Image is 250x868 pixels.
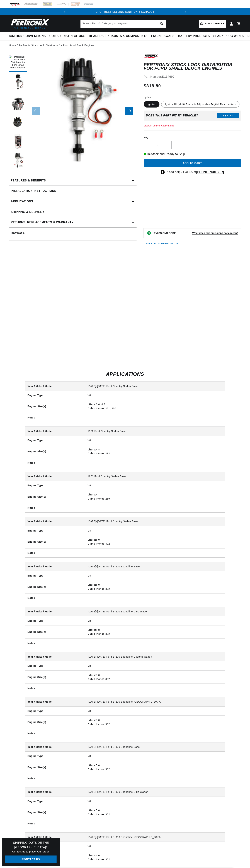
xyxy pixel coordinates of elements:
label: QTY [144,137,241,140]
td: 5.0 302 [85,851,225,864]
h2: Shipping & Delivery [11,210,44,214]
h1: PerTronix Stock Look Distributor for Ford Small Block Engines [144,63,241,70]
strong: What does this emissions code mean? [192,232,238,235]
td: V8 [85,752,225,761]
th: Engine Size(s) [25,806,85,819]
label: Ignitor III (Multi Spark & Adjustable Digital Rev Limiter) [161,101,239,108]
th: Notes [25,458,85,467]
summary: Features & Benefits [9,175,137,186]
strong: Cubic Inches: [88,497,105,500]
th: Year / Make / Model [25,697,85,706]
td: V8 [85,571,225,580]
strong: Cubic Inches: [88,858,105,861]
span: Headers, Exhausts & Components [89,34,147,38]
img: Emissions code [146,230,152,236]
th: Engine Type [25,391,85,400]
th: Engine Size(s) [25,761,85,774]
td: 4.7 289 [85,490,225,503]
button: EMISSIONS CODEWhat does this emissions code mean? [154,231,238,235]
strong: Cubic Inches: [88,723,105,726]
td: V8 [85,797,225,806]
div: Does This part fit My vehicle? [146,114,198,117]
td: 4.8 292 [85,445,225,458]
a: Contact Us [5,855,57,864]
div: Announcement [68,10,182,14]
strong: Cubic Inches: [88,587,105,590]
a: Applications [9,196,137,207]
strong: EMISSIONS CODE [154,232,176,235]
th: Engine Size(s) [25,625,85,639]
th: Year / Make / Model [25,427,85,436]
strong: Liters: [88,719,96,722]
a: [PHONE_NUMBER] [196,171,224,174]
td: V8 [85,436,225,445]
th: Engine Size(s) [25,670,85,684]
button: search button [158,20,166,28]
th: Notes [25,548,85,557]
th: Notes [25,774,85,783]
button: Translation missing: en.sections.announcements.next_announcement [182,8,189,15]
td: V8 [85,842,225,851]
th: Notes [25,729,85,738]
th: Notes [25,684,85,693]
td: [DATE]-[DATE] Ford E-200 Econoline Custom Wagon [85,652,225,661]
strong: Liters: [88,448,96,451]
td: [DATE]-[DATE] Ford E-300 Econoline Base [85,742,225,752]
th: Engine Type [25,436,85,445]
th: Engine Type [25,661,85,670]
strong: Liters: [88,403,96,406]
button: Slide right [125,107,133,115]
th: Year / Make / Model [25,382,85,391]
summary: Battery Products [176,32,212,40]
strong: D134600 [162,75,174,78]
button: Load image 6 in gallery view [9,152,27,170]
td: [DATE]-[DATE] Ford E-200 Econoline [GEOGRAPHIC_DATA] [85,697,225,706]
summary: Spark Plug Wires [212,32,246,40]
summary: Shipping & Delivery [9,207,137,217]
th: Engine Type [25,797,85,806]
span: Ignition Conversions [9,34,46,38]
td: 5.0 302 [85,625,225,639]
span: Spark Plug Wires [213,34,244,38]
label: Ignitor [144,101,159,108]
td: 5.0 302 [85,580,225,593]
span: Add my vehicle [205,22,224,25]
td: 5.0 302 [85,670,225,684]
th: Engine Size(s) [25,716,85,729]
td: 1963 Ford Country Sedan Base [85,472,225,481]
summary: Engine Swaps [149,32,176,40]
h2: Returns, Replacements & Warranty [11,220,74,225]
button: Load image 3 in gallery view [9,93,27,111]
summary: Reviews [9,228,137,238]
h2: Installation instructions [11,189,56,193]
th: Engine Size(s) [25,445,85,458]
th: Engine Size(s) [25,580,85,593]
strong: Liters: [88,674,96,677]
strong: Liters: [88,628,96,631]
div: Part Number: [144,74,241,79]
strong: Liters: [88,764,96,767]
th: Engine Size(s) [25,535,85,548]
button: Load image 2 in gallery view [9,73,27,91]
a: Add my vehicle [199,20,226,28]
button: Translation missing: en.sections.announcements.previous_announcement [61,8,68,15]
td: V8 [85,661,225,670]
td: 5.0 302 [85,716,225,729]
summary: Installation instructions [9,186,137,196]
strong: Cubic Inches: [88,407,105,410]
th: Year / Make / Model [25,562,85,571]
h2: Features & Benefits [11,178,46,183]
th: Engine Type [25,706,85,715]
p: C.A.R.B. EO Number: D-57-23 [144,242,178,245]
strong: Liters: [88,809,96,812]
h3: Shipping Outside the [GEOGRAPHIC_DATA]? [5,840,57,850]
a: Home [9,43,16,47]
th: Engine Type [25,481,85,490]
td: [DATE]-[DATE] Ford E-200 Econoline Base [85,562,225,571]
td: 5.0 302 [85,535,225,548]
strong: Cubic Inches: [88,632,105,635]
td: 5.0 302 [85,761,225,774]
p: In-Stock and Ready to Ship [144,152,241,156]
td: 3.6, 4.3 221, 260 [85,400,225,413]
th: Notes [25,638,85,648]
